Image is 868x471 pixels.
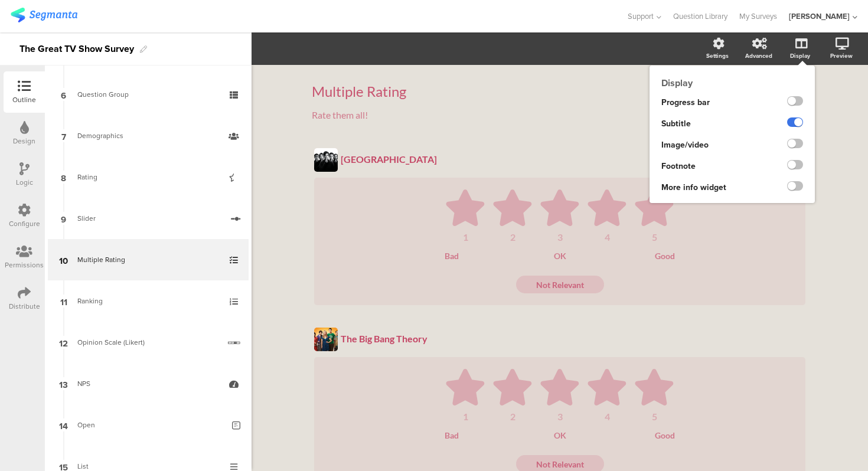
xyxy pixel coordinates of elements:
div: OK [526,430,595,440]
div: 5 [634,233,675,242]
div: Good [606,430,675,440]
span: 13 [59,377,68,390]
a: 8 Rating [48,156,249,198]
div: Settings [706,51,729,60]
span: Footnote [661,160,696,172]
span: Image/video [661,139,709,151]
div: Outline [12,94,36,105]
div: Distribute [9,301,40,312]
div: 5 [634,412,675,421]
span: Subtitle [661,117,691,130]
span: Support [628,11,654,22]
div: Opinion Scale (Likert) [77,336,219,348]
a: 7 Demographics [48,115,249,156]
div: Question Group [77,89,218,100]
img: segmanta logo [11,8,77,22]
span: 8 [61,171,66,184]
a: 13 NPS [48,363,249,404]
div: 4 [586,412,628,421]
span: 11 [60,295,67,308]
a: 10 Multiple Rating [48,239,249,280]
div: 4 [586,233,628,242]
div: The Great TV Show Survey [19,40,134,58]
div: Logic [16,177,33,188]
div: Slider [77,212,222,224]
span: 9 [61,212,66,225]
div: Preview [830,51,853,60]
span: Progress bar [661,96,710,109]
div: 3 [539,412,580,421]
span: More info widget [661,181,726,194]
div: Multiple Rating [77,254,218,266]
a: 6 Question Group [48,74,249,115]
span: 6 [61,88,66,101]
span: 10 [59,253,68,266]
div: Multiple Rating [312,83,808,100]
div: Bad [445,430,514,440]
div: The Big Bang Theory [341,333,805,344]
div: Open [77,419,223,431]
div: Advanced [745,51,772,60]
div: [PERSON_NAME] [789,11,850,22]
a: 11 Ranking [48,280,249,322]
div: [GEOGRAPHIC_DATA] [341,153,805,165]
div: Configure [9,218,40,229]
a: 12 Opinion Scale (Likert) [48,322,249,363]
div: Display [650,76,815,90]
div: Rate them all! [312,109,808,120]
div: 1 [445,412,486,421]
div: NPS [77,378,218,390]
div: Permissions [5,260,44,270]
div: Ranking [77,295,218,307]
a: 14 Open [48,404,249,446]
span: 12 [59,336,68,349]
div: 2 [492,412,533,421]
div: Display [790,51,810,60]
div: Rating [77,171,218,183]
div: Good [606,251,675,261]
div: OK [526,251,595,261]
div: Bad [445,251,514,261]
span: 14 [59,418,68,431]
span: 7 [61,129,66,142]
div: 3 [539,233,580,242]
div: Demographics [77,130,218,142]
div: 2 [492,233,533,242]
div: 1 [445,233,486,242]
a: 9 Slider [48,198,249,239]
div: Design [13,136,35,146]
